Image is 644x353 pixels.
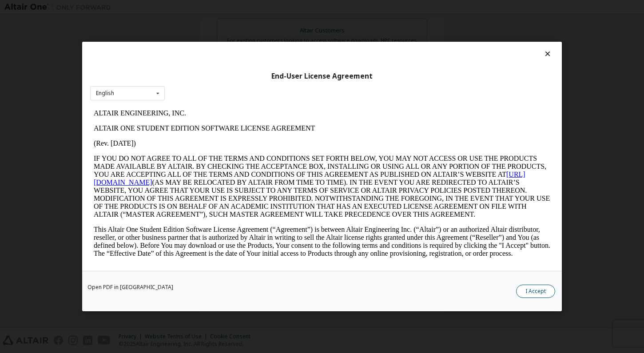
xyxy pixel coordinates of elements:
a: [URL][DOMAIN_NAME] [4,65,435,80]
p: (Rev. [DATE]) [4,34,460,42]
div: English [96,91,114,96]
p: ALTAIR ONE STUDENT EDITION SOFTWARE LICENSE AGREEMENT [4,19,460,27]
a: Open PDF in [GEOGRAPHIC_DATA] [87,285,173,290]
p: IF YOU DO NOT AGREE TO ALL OF THE TERMS AND CONDITIONS SET FORTH BELOW, YOU MAY NOT ACCESS OR USE... [4,49,460,113]
p: ALTAIR ENGINEERING, INC. [4,4,460,12]
button: I Accept [516,285,555,298]
p: This Altair One Student Edition Software License Agreement (“Agreement”) is between Altair Engine... [4,120,460,152]
div: End-User License Agreement [90,72,554,81]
